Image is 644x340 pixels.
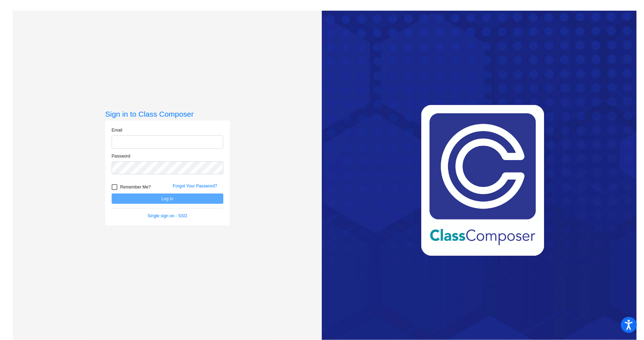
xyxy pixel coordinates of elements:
h3: Sign in to Class Composer [105,110,230,118]
a: Single sign on - SSO [148,213,187,218]
a: Forgot Your Password? [173,184,217,188]
label: Email [112,127,122,133]
button: Log In [112,193,223,204]
label: Password [112,153,131,159]
span: Remember Me? [120,183,151,191]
